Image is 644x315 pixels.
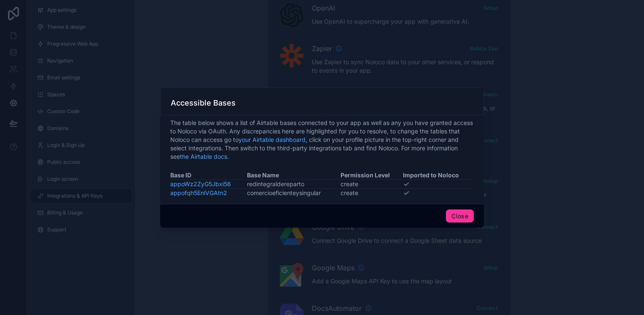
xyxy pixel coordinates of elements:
[341,188,403,197] td: create
[341,171,403,180] th: Permission Level
[247,179,340,188] td: redintegraldereparto
[170,189,227,196] a: appofqh5EnlVGAtn2
[180,153,227,160] a: the Airtable docs
[247,171,340,180] th: Base Name
[403,171,474,180] th: Imported to Noloco
[170,171,247,180] th: Base ID
[170,180,231,187] a: appoWz2ZyG5Jbxi56
[171,98,236,108] h3: Accessible Bases
[446,209,474,223] button: Close
[247,188,340,197] td: comercioeficienteysingular
[170,119,474,161] span: The table below shows a list of Airtable bases connected to your app as well as any you have gran...
[239,136,306,143] a: your Airtable dashboard
[341,179,403,188] td: create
